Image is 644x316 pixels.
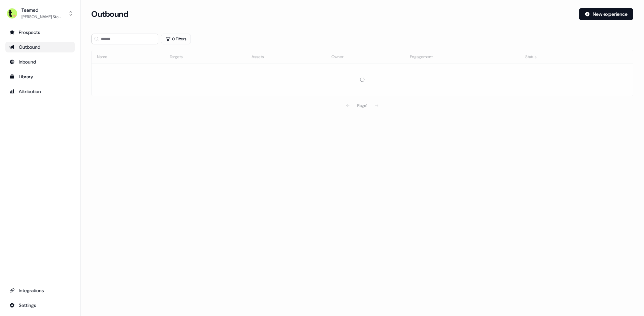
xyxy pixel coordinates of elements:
div: Inbound [9,58,71,65]
a: Go to integrations [5,285,75,296]
button: Teamed[PERSON_NAME] Stones [5,5,75,22]
div: Library [9,73,71,80]
div: Attribution [9,88,71,95]
a: Go to outbound experience [5,42,75,52]
div: [PERSON_NAME] Stones [21,13,62,20]
div: Prospects [9,29,71,36]
a: Go to integrations [5,300,75,311]
div: Outbound [9,44,71,50]
div: Integrations [9,287,71,294]
h3: Outbound [91,9,128,19]
a: Go to prospects [5,27,75,38]
button: 0 Filters [161,34,191,44]
div: Settings [9,302,71,309]
a: Go to Inbound [5,56,75,67]
div: Teamed [21,7,62,13]
button: New experience [579,8,633,20]
a: Go to attribution [5,86,75,97]
a: Go to templates [5,71,75,82]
